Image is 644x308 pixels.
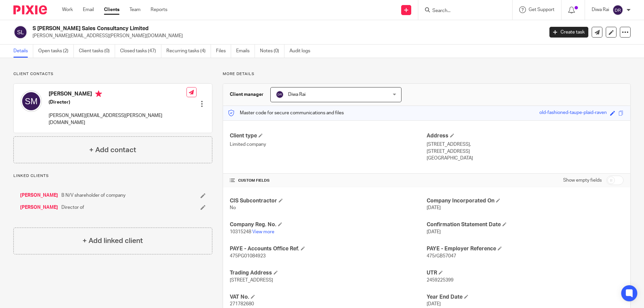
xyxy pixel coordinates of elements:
[230,141,427,148] p: Limited company
[223,71,631,77] p: More details
[230,132,427,139] h4: Client type
[230,197,427,204] h4: CIS Subcontractor
[104,6,119,13] a: Clients
[49,90,186,99] h4: [PERSON_NAME]
[13,71,212,77] p: Client contacts
[13,5,47,14] img: Pixie
[33,25,438,32] h2: S [PERSON_NAME] Sales Consultancy Limited
[236,45,255,58] a: Emails
[230,91,264,98] h3: Client manager
[432,8,492,14] input: Search
[427,294,624,301] h4: Year End Date
[83,6,94,13] a: Email
[33,33,539,39] p: [PERSON_NAME][EMAIL_ADDRESS][PERSON_NAME][DOMAIN_NAME]
[260,45,284,58] a: Notes (0)
[166,45,211,58] a: Recurring tasks (4)
[427,132,624,139] h4: Address
[276,90,284,99] img: svg%3E
[38,45,74,58] a: Open tasks (2)
[252,230,274,234] a: View more
[61,192,125,199] span: B N/V shareholder of company
[427,221,624,228] h4: Confirmation Statement Date
[79,45,115,58] a: Client tasks (0)
[230,230,251,234] span: 10315248
[539,109,607,117] div: old-fashioned-taupe-plaid-raven
[89,145,136,155] h4: + Add contact
[427,269,624,276] h4: UTR
[529,7,554,12] span: Get Support
[230,178,427,183] h4: CUSTOM FIELDS
[120,45,161,58] a: Closed tasks (47)
[563,177,602,184] label: Show empty fields
[288,92,306,97] span: Diwa Rai
[129,6,141,13] a: Team
[427,245,624,252] h4: PAYE - Employer Reference
[20,90,42,112] img: svg%3E
[13,173,212,179] p: Linked clients
[62,6,73,13] a: Work
[427,141,624,148] p: [STREET_ADDRESS],
[427,230,441,234] span: [DATE]
[95,90,102,97] i: Primary
[549,27,588,38] a: Create task
[427,254,456,258] span: 475/GB57047
[230,205,236,210] span: No
[13,25,28,39] img: svg%3E
[49,99,186,106] h5: (Director)
[230,245,427,252] h4: PAYE - Accounts Office Ref.
[230,294,427,301] h4: VAT No.
[230,278,273,283] span: [STREET_ADDRESS]
[289,45,315,58] a: Audit logs
[427,302,441,306] span: [DATE]
[427,205,441,210] span: [DATE]
[612,5,623,15] img: svg%3E
[13,45,33,58] a: Details
[230,254,266,258] span: 475PG01084923
[151,6,167,13] a: Reports
[216,45,231,58] a: Files
[427,148,624,155] p: [STREET_ADDRESS]
[61,204,84,211] span: Director of
[592,6,609,13] p: Diwa Rai
[20,204,58,211] a: [PERSON_NAME]
[20,192,58,199] a: [PERSON_NAME]
[83,236,143,246] h4: + Add linked client
[427,197,624,204] h4: Company Incorporated On
[230,269,427,276] h4: Trading Address
[230,221,427,228] h4: Company Reg. No.
[228,110,344,116] p: Master code for secure communications and files
[427,278,453,283] span: 2459225399
[49,112,186,126] p: [PERSON_NAME][EMAIL_ADDRESS][PERSON_NAME][DOMAIN_NAME]
[230,302,254,306] span: 271782680
[427,155,624,162] p: [GEOGRAPHIC_DATA]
